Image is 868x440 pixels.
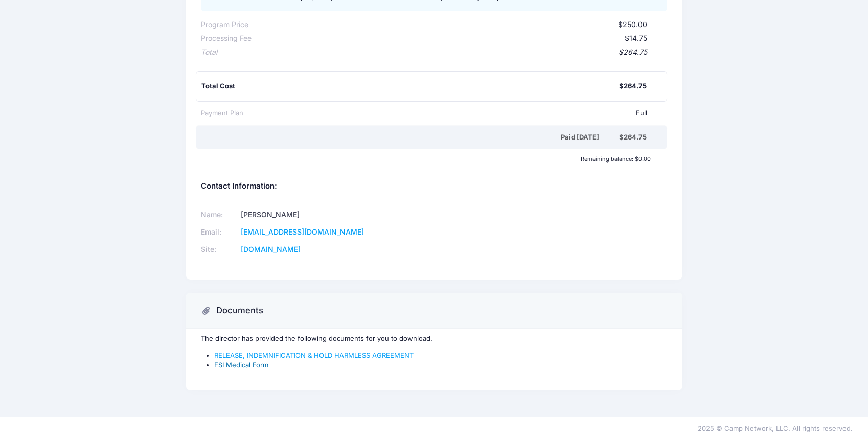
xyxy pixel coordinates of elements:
td: [PERSON_NAME] [237,206,421,223]
div: Total Cost [201,81,620,91]
a: RELEASE, INDEMNIFICATION & HOLD HARMLESS AGREEMENT [214,351,414,359]
div: Full [243,108,648,119]
h5: Contact Information: [201,182,668,191]
td: Site: [201,241,238,258]
span: 2025 © Camp Network, LLC. All rights reserved. [698,424,853,432]
div: Remaining balance: $0.00 [196,156,656,162]
div: Paid [DATE] [203,132,620,143]
div: Program Price [201,19,248,30]
p: The director has provided the following documents for you to download. [201,334,668,344]
h3: Documents [216,306,263,316]
div: Processing Fee [201,33,252,44]
div: $264.75 [217,47,648,58]
div: $264.75 [619,81,647,91]
div: $14.75 [252,33,648,44]
div: Total [201,47,217,58]
span: $250.00 [618,20,647,29]
a: ESI Medical Form [214,361,268,369]
td: Email: [201,223,238,241]
div: $264.75 [619,132,647,143]
td: Name: [201,206,238,223]
a: [EMAIL_ADDRESS][DOMAIN_NAME] [241,227,364,236]
a: [DOMAIN_NAME] [241,245,301,253]
div: Payment Plan [201,108,243,119]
